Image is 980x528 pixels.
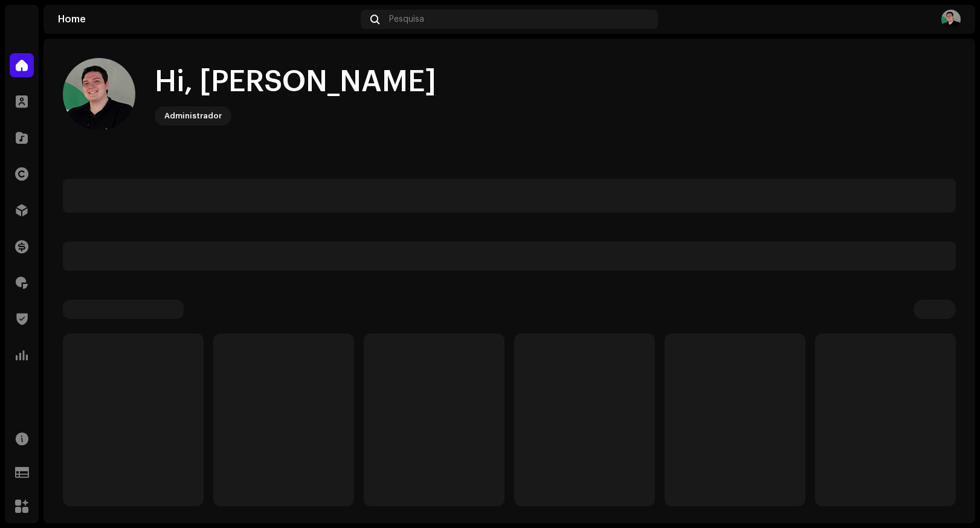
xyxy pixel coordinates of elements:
[58,14,356,24] div: Home
[164,109,222,123] div: Administrador
[941,10,961,29] img: 918a7c50-60df-4dc6-aa5d-e5e31497a30a
[63,58,135,130] img: 918a7c50-60df-4dc6-aa5d-e5e31497a30a
[155,63,436,101] div: Hi, [PERSON_NAME]
[389,14,424,24] span: Pesquisa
